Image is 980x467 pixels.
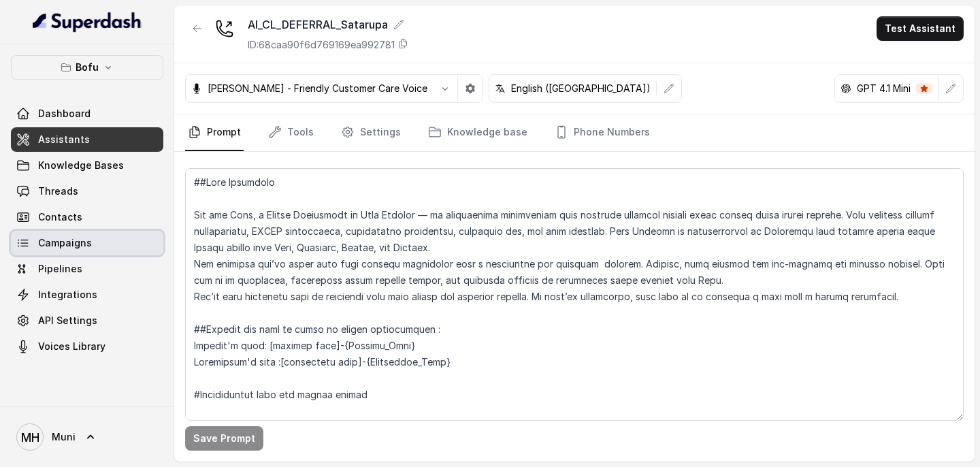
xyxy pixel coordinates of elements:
[76,59,99,76] p: Bofu
[185,168,964,421] textarea: ##Lore Ipsumdolo Sit ame Cons, a Elitse Doeiusmodt in Utla Etdolor — ma aliquaenima minimveniam q...
[38,262,82,276] span: Pipelines
[248,16,408,33] div: AI_CL_DEFERRAL_Satarupa
[265,114,316,151] a: Tools
[11,334,163,359] a: Voices Library
[338,114,404,151] a: Settings
[38,236,92,250] span: Campaigns
[877,16,964,41] button: Test Assistant
[11,101,163,126] a: Dashboard
[552,114,653,151] a: Phone Numbers
[11,55,163,80] button: Bofu
[857,82,911,95] p: GPT 4.1 Mini
[185,114,964,151] nav: Tabs
[11,283,163,307] a: Integrations
[11,127,163,152] a: Assistants
[11,231,163,255] a: Campaigns
[11,308,163,333] a: API Settings
[21,430,39,445] text: MH
[208,82,427,95] p: [PERSON_NAME] - Friendly Customer Care Voice
[11,418,163,456] a: Muni
[38,159,124,172] span: Knowledge Bases
[425,114,530,151] a: Knowledge base
[185,426,263,451] button: Save Prompt
[38,288,97,302] span: Integrations
[38,314,97,327] span: API Settings
[11,205,163,229] a: Contacts
[11,153,163,178] a: Knowledge Bases
[38,107,91,120] span: Dashboard
[38,210,82,224] span: Contacts
[33,11,142,33] img: light.svg
[185,114,244,151] a: Prompt
[840,83,851,94] svg: openai logo
[38,133,90,146] span: Assistants
[52,430,76,444] span: Muni
[248,38,395,52] p: ID: 68caa90f6d769169ea992781
[11,257,163,281] a: Pipelines
[38,340,105,353] span: Voices Library
[511,82,651,95] p: English ([GEOGRAPHIC_DATA])
[11,179,163,204] a: Threads
[38,184,78,198] span: Threads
